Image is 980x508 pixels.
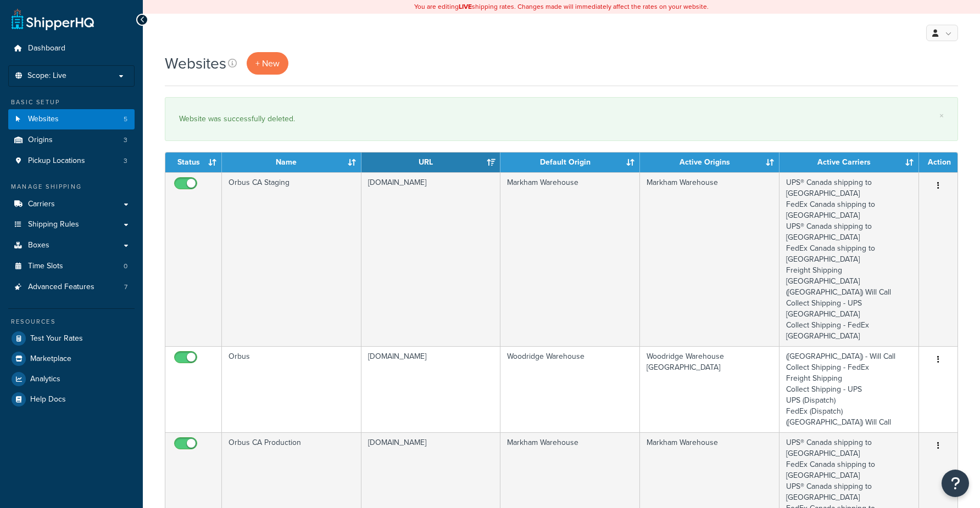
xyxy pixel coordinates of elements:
[361,346,501,432] td: [DOMAIN_NAME]
[640,153,779,172] th: Active Origins: activate to sort column ascending
[8,98,135,107] div: Basic Setup
[8,194,135,215] a: Carriers
[255,57,280,70] span: + New
[8,182,135,191] div: Manage Shipping
[779,346,919,432] td: ([GEOGRAPHIC_DATA]) - Will Call Collect Shipping - FedEx Freight Shipping Collect Shipping - UPS ...
[28,44,65,53] span: Dashboard
[28,241,49,250] span: Boxes
[8,390,135,409] a: Help Docs
[500,172,640,346] td: Markham Warehouse
[500,153,640,172] th: Default Origin: activate to sort column ascending
[28,262,63,271] span: Time Slots
[8,235,135,256] a: Boxes
[8,130,135,150] li: Origins
[28,136,53,145] span: Origins
[8,317,135,326] div: Resources
[779,172,919,346] td: UPS® Canada shipping to [GEOGRAPHIC_DATA] FedEx Canada shipping to [GEOGRAPHIC_DATA] UPS® Canada ...
[179,111,944,127] div: Website was successfully deleted.
[8,277,135,297] li: Advanced Features
[8,369,135,389] a: Analytics
[124,283,127,292] span: 7
[30,375,60,384] span: Analytics
[919,153,957,172] th: Action
[222,172,361,346] td: Orbus CA Staging
[640,172,779,346] td: Markham Warehouse
[28,200,55,209] span: Carriers
[28,283,94,292] span: Advanced Features
[8,38,135,59] a: Dashboard
[942,470,969,497] button: Open Resource Center
[8,256,135,276] a: Time Slots 0
[247,52,288,75] a: + New
[30,395,66,404] span: Help Docs
[939,111,944,120] a: ×
[8,151,135,171] a: Pickup Locations 3
[8,109,135,129] a: Websites 5
[459,2,472,12] b: LIVE
[8,215,135,235] a: Shipping Rules
[124,262,127,271] span: 0
[124,115,127,124] span: 5
[28,115,59,124] span: Websites
[8,349,135,369] a: Marketplace
[8,109,135,129] li: Websites
[779,153,919,172] th: Active Carriers: activate to sort column ascending
[165,53,226,74] h1: Websites
[640,346,779,432] td: Woodridge Warehouse [GEOGRAPHIC_DATA]
[30,354,71,364] span: Marketplace
[28,156,85,166] span: Pickup Locations
[124,156,127,166] span: 3
[27,71,66,81] span: Scope: Live
[361,153,501,172] th: URL: activate to sort column ascending
[8,151,135,171] li: Pickup Locations
[12,8,94,30] a: ShipperHQ Home
[124,136,127,145] span: 3
[8,256,135,276] li: Time Slots
[222,346,361,432] td: Orbus
[8,277,135,297] a: Advanced Features 7
[8,130,135,150] a: Origins 3
[30,334,83,343] span: Test Your Rates
[8,329,135,348] a: Test Your Rates
[361,172,501,346] td: [DOMAIN_NAME]
[28,220,79,229] span: Shipping Rules
[165,153,222,172] th: Status: activate to sort column ascending
[500,346,640,432] td: Woodridge Warehouse
[222,153,361,172] th: Name: activate to sort column ascending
